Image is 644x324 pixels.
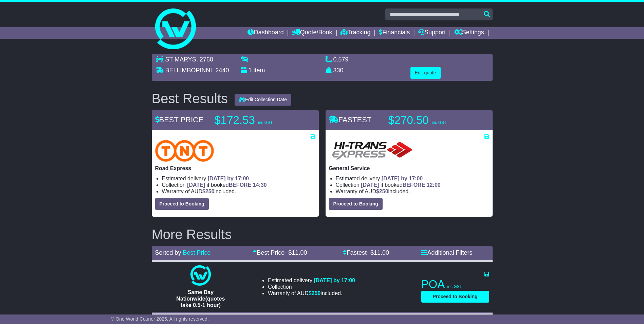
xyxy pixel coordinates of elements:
[432,120,446,125] span: inc GST
[111,316,209,322] span: © One World Courier 2025. All rights reserved.
[253,249,307,256] a: Best Price- $11.00
[421,249,473,256] a: Additional Filters
[333,67,344,74] span: 330
[379,188,388,194] span: 250
[165,56,196,63] span: ST MARYS
[253,182,267,188] span: 14:30
[208,176,249,181] span: [DATE] by 17:00
[190,265,211,286] img: One World Courier: Same Day Nationwide(quotes take 0.5-1 hour)
[341,27,370,39] a: Tracking
[155,115,203,124] span: BEST PRICE
[152,227,493,242] h2: More Results
[418,27,446,39] a: Support
[183,249,211,256] a: Best Price
[329,140,416,162] img: HiTrans: General Service
[165,67,212,74] span: BELLIMBOPINNI
[312,290,321,296] span: 250
[235,94,291,106] button: Edit Collection Date
[343,249,389,256] a: Fastest- $11.00
[254,67,265,74] span: item
[361,182,379,188] span: [DATE]
[336,182,489,188] li: Collection
[284,249,307,256] span: - $
[309,290,321,296] span: $
[374,249,389,256] span: 11.00
[427,182,441,188] span: 12:00
[314,277,355,283] span: [DATE] by 17:00
[162,175,315,182] li: Estimated delivery
[247,27,284,39] a: Dashboard
[205,188,215,194] span: 250
[155,165,315,172] p: Road Express
[148,91,232,106] div: Best Results
[336,175,489,182] li: Estimated delivery
[229,182,252,188] span: BEFORE
[268,290,355,296] li: Warranty of AUD included.
[292,27,332,39] a: Quote/Book
[155,249,181,256] span: Sorted by
[162,182,315,188] li: Collection
[258,120,273,125] span: inc GST
[202,188,215,194] span: $
[403,182,425,188] span: BEFORE
[329,165,489,172] p: General Service
[215,113,299,127] p: $172.53
[333,56,349,63] span: 0.579
[249,67,252,74] span: 1
[421,277,489,291] p: POA
[421,291,489,303] button: Proceed to Booking
[336,188,489,195] li: Warranty of AUD included.
[379,27,410,39] a: Financials
[196,56,213,63] span: , 2760
[361,182,440,188] span: if booked
[268,284,355,290] li: Collection
[329,198,383,210] button: Proceed to Booking
[212,67,229,74] span: , 2440
[187,182,266,188] span: if booked
[454,27,484,39] a: Settings
[388,113,473,127] p: $270.50
[410,67,441,79] button: Edit quote
[268,277,355,284] li: Estimated delivery
[367,249,389,256] span: - $
[329,115,372,124] span: FASTEST
[382,176,423,181] span: [DATE] by 17:00
[447,284,462,289] span: inc GST
[162,188,315,195] li: Warranty of AUD included.
[155,198,209,210] button: Proceed to Booking
[176,289,225,308] span: Same Day Nationwide(quotes take 0.5-1 hour)
[292,249,307,256] span: 11.00
[155,140,214,162] img: TNT Domestic: Road Express
[376,188,388,194] span: $
[187,182,205,188] span: [DATE]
